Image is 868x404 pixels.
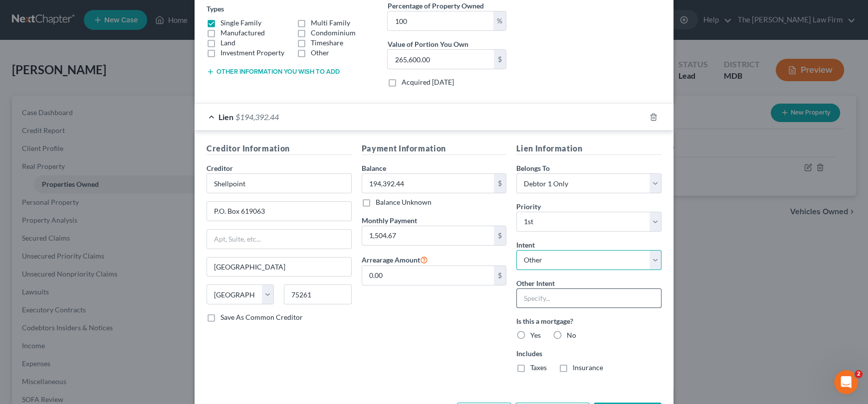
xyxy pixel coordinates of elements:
label: Balance [362,163,386,173]
input: Enter city... [207,258,351,276]
label: Other Intent [516,278,555,288]
span: Priority [516,202,541,211]
label: Balance Unknown [376,197,432,207]
label: No [567,330,576,340]
input: 0.00 [388,50,494,69]
input: 0.00 [388,11,493,30]
label: Is this a mortgage? [516,316,661,326]
label: Single Family [220,18,261,28]
label: Percentage of Property Owned [387,0,483,11]
iframe: Intercom live chat [834,370,858,394]
label: Types [207,3,224,14]
h5: Payment Information [362,142,507,155]
label: Manufactured [220,28,265,38]
button: Other information you wish to add [207,68,340,76]
label: Yes [530,330,541,340]
div: $ [494,266,506,285]
span: Belongs To [516,164,550,172]
input: Search creditor by name... [207,173,352,193]
label: Acquired [DATE] [401,77,453,87]
label: Insurance [573,363,603,373]
input: 0.00 [362,226,494,245]
label: Multi Family [311,18,350,28]
span: Lien [218,112,233,122]
div: $ [494,174,506,193]
span: $194,392.44 [235,112,279,122]
label: Investment Property [220,48,284,58]
label: Monthly Payment [362,215,417,226]
label: Land [220,38,235,48]
label: Timeshare [311,38,343,48]
h5: Lien Information [516,142,661,155]
label: Taxes [530,363,547,373]
input: Apt, Suite, etc... [207,230,351,249]
h5: Creditor Information [207,142,352,155]
input: Enter address... [207,202,351,221]
label: Intent [516,240,535,250]
label: Other [311,48,329,58]
input: Specify... [516,288,661,308]
label: Value of Portion You Own [387,39,468,49]
span: 2 [855,370,863,378]
input: Enter zip... [284,284,351,304]
input: 0.00 [362,266,494,285]
label: Condominium [311,28,356,38]
div: $ [494,50,506,69]
span: Creditor [207,164,233,172]
label: Save As Common Creditor [220,312,303,322]
div: $ [494,226,506,245]
label: Arrearage Amount [362,254,428,266]
label: Includes [516,348,661,359]
input: 0.00 [362,174,494,193]
div: % [493,11,506,30]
